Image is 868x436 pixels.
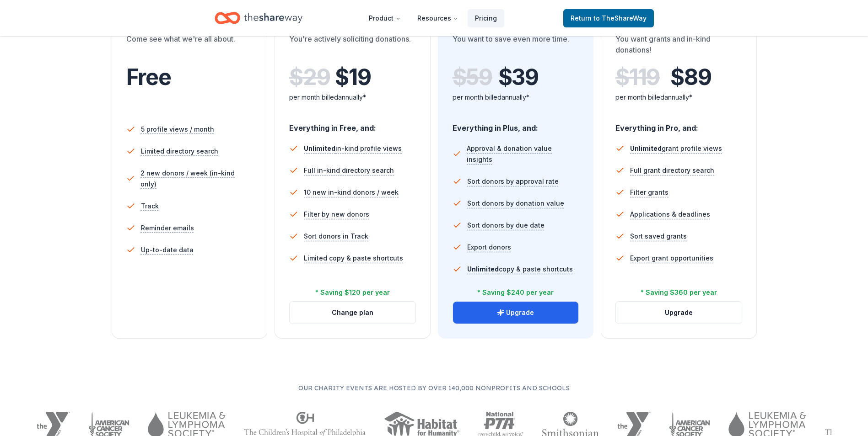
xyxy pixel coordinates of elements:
[141,124,214,135] span: 5 profile views / month
[410,9,466,27] button: Resources
[304,165,394,176] span: Full in-kind directory search
[615,115,742,134] div: Everything in Pro, and:
[498,64,539,90] span: $ 39
[315,287,390,298] div: * Saving $120 per year
[641,287,717,298] div: * Saving $360 per year
[593,14,647,22] span: to TheShareWay
[630,144,662,152] span: Unlimited
[290,302,415,324] button: Change plan
[467,198,564,209] span: Sort donors by donation value
[141,223,194,234] span: Reminder emails
[630,144,722,152] span: grant profile views
[630,209,710,220] span: Applications & deadlines
[571,13,647,24] span: Return
[304,144,402,152] span: in-kind profile views
[630,253,713,264] span: Export grant opportunities
[126,33,253,59] div: Come see what we're all about.
[141,245,194,255] span: Up-to-date data
[141,146,218,157] span: Limited directory search
[335,64,371,90] span: $ 19
[467,265,499,273] span: Unlimited
[289,33,416,59] div: You're actively soliciting donations.
[477,287,554,298] div: * Saving $240 per year
[453,115,579,134] div: Everything in Plus, and:
[361,9,408,27] button: Product
[468,9,504,27] a: Pricing
[304,187,399,198] span: 10 new in-kind donors / week
[37,383,831,393] p: Our charity events are hosted by over 140,000 nonprofits and schools
[467,242,511,253] span: Export donors
[615,33,742,59] div: You want grants and in-kind donations!
[467,265,573,273] span: copy & paste shortcuts
[126,64,171,90] span: Free
[563,9,654,27] a: Returnto TheShareWay
[670,64,711,90] span: $ 89
[304,231,368,242] span: Sort donors in Track
[615,92,742,103] div: per month billed annually*
[467,176,559,187] span: Sort donors by approval rate
[630,165,714,176] span: Full grant directory search
[453,33,579,59] div: You want to save even more time.
[453,92,579,103] div: per month billed annually*
[630,187,669,198] span: Filter grants
[141,201,159,212] span: Track
[289,92,416,103] div: per month billed annually*
[304,144,335,152] span: Unlimited
[453,302,579,324] button: Upgrade
[630,231,687,242] span: Sort saved grants
[361,7,504,29] nav: Main
[304,209,369,220] span: Filter by new donors
[304,253,403,264] span: Limited copy & paste shortcuts
[467,143,579,165] span: Approval & donation value insights
[289,115,416,134] div: Everything in Free, and:
[616,302,742,324] button: Upgrade
[215,7,302,29] a: Home
[467,220,545,231] span: Sort donors by due date
[140,168,253,190] span: 2 new donors / week (in-kind only)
